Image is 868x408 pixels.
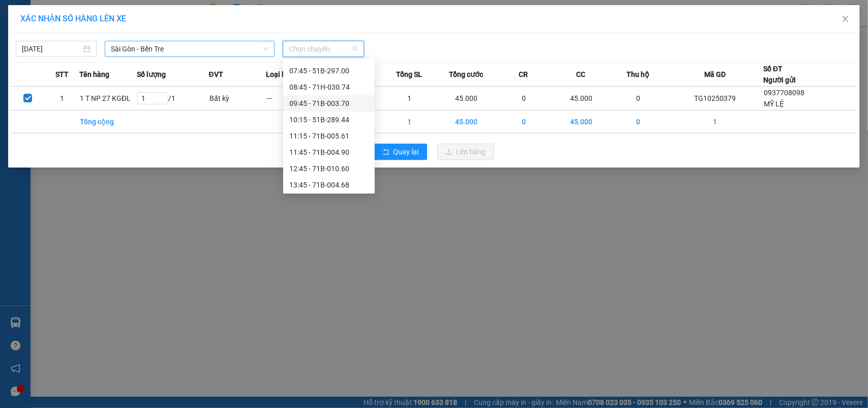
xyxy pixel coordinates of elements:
[437,144,494,160] button: uploadLên hàng
[52,5,105,12] span: [PERSON_NAME]
[111,41,268,57] span: Sài Gòn - Bến Tre
[209,87,266,111] td: Bất kỳ
[576,69,585,80] span: CC
[289,147,369,158] div: 11:45 - 71B-004.90
[20,14,126,23] span: XÁC NHẬN SỐ HÀNG LÊN XE
[667,111,763,133] td: 1
[3,69,49,76] span: Giờ nhận:
[627,69,650,80] span: Thu hộ
[3,41,14,49] span: ĐT:
[396,69,422,80] span: Tổng SL
[31,69,49,76] span: NHÂN
[55,69,69,80] span: STT
[610,111,667,133] td: 0
[137,87,209,111] td: / 1
[79,111,137,133] td: Tổng cộng
[704,69,726,80] span: Mã GD
[764,89,804,97] span: 0937708098
[42,14,110,21] strong: BIÊN NHẬN HÀNG GỬI
[495,111,553,133] td: 0
[289,41,357,57] span: Chọn chuyến
[209,69,223,80] span: ĐVT
[394,146,419,157] span: Quay lại
[450,69,484,80] span: Tổng cước
[381,87,438,111] td: 1
[3,32,140,40] span: Nơi gửi:
[79,69,109,80] span: Tên hàng
[764,100,784,108] span: MỸ LỆ
[842,15,850,23] span: close
[65,23,106,31] span: TG10250379
[289,114,369,125] div: 10:15 - 51B-289.44
[289,65,369,76] div: 07:45 - 51B-297.00
[14,41,62,49] span: 02733 974 587
[3,50,139,58] span: Nơi nhận:
[553,87,610,111] td: 45.000
[374,144,427,160] button: rollbackQuay lại
[266,69,298,80] span: Loại hàng
[26,32,140,40] span: [STREET_ADDRESS][PERSON_NAME]
[382,148,390,156] span: rollback
[3,60,14,67] span: ĐT:
[519,69,528,80] span: CR
[289,179,369,191] div: 13:45 - 71B-004.68
[495,87,553,111] td: 0
[137,69,166,80] span: Số lượng
[381,111,438,133] td: 1
[289,163,369,174] div: 12:45 - 71B-010.60
[14,60,62,67] span: 02753 575 809
[47,23,106,31] strong: MĐH:
[263,46,269,52] span: down
[831,5,860,34] button: Close
[553,111,610,133] td: 45.000
[3,5,105,12] span: 11:13:07 [DATE]-
[45,87,80,111] td: 1
[289,130,369,142] div: 11:15 - 71B-005.61
[79,87,137,111] td: 1 T NP 27 KGĐL
[438,87,495,111] td: 45.000
[289,81,369,93] div: 08:45 - 71H-030.74
[289,98,369,109] div: 09:45 - 71B-003.70
[610,87,667,111] td: 0
[22,43,81,55] input: 15/10/2025
[438,111,495,133] td: 45.000
[763,63,796,86] div: Số ĐT Người gửi
[32,50,139,58] span: 121 A3 [PERSON_NAME], PPhú Tân
[667,87,763,111] td: TG10250379
[266,87,323,111] td: ---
